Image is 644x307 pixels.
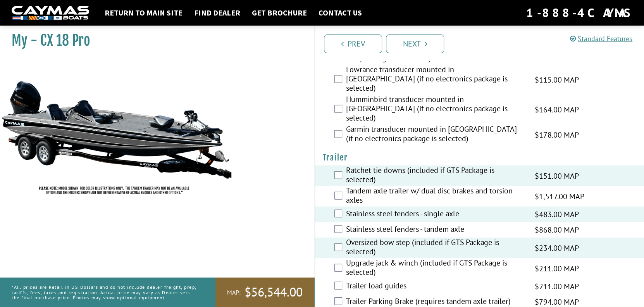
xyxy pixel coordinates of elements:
[570,34,632,43] a: Standard Features
[534,281,579,292] span: $211.00 MAP
[346,95,525,124] label: Humminbird transducer mounted in [GEOGRAPHIC_DATA] (if no electronics package is selected)
[190,8,244,18] a: Find Dealer
[12,281,198,304] p: *All prices are Retail in US Dollars and do not include dealer freight, prep, tariffs, fees, taxe...
[534,209,579,220] span: $483.00 MAP
[346,209,525,220] label: Stainless steel fenders - single axle
[248,8,311,18] a: Get Brochure
[534,74,579,86] span: $115.00 MAP
[534,104,579,116] span: $164.00 MAP
[346,281,525,292] label: Trailer load guides
[215,278,314,307] a: MAP:$56,544.00
[346,258,525,279] label: Upgrade jack & winch (included if GTS Package is selected)
[386,34,444,53] a: Next
[534,242,579,254] span: $234.00 MAP
[12,32,295,49] h1: My - CX 18 Pro
[346,238,525,258] label: Oversized bow step (included if GTS Package is selected)
[534,191,584,202] span: $1,517.00 MAP
[346,186,525,207] label: Tandem axle trailer w/ dual disc brakes and torsion axles
[322,33,644,53] ul: Pagination
[534,224,579,236] span: $868.00 MAP
[315,8,366,18] a: Contact Us
[534,129,579,141] span: $178.00 MAP
[12,6,89,20] img: white-logo-c9c8dbefe5ff5ceceb0f0178aa75bf4bb51f6bca0971e226c86eb53dfe498488.png
[324,34,382,53] a: Prev
[534,263,579,274] span: $211.00 MAP
[245,284,303,300] span: $56,544.00
[227,288,241,297] span: MAP:
[534,170,579,182] span: $151.00 MAP
[346,65,525,95] label: Lowrance transducer mounted in [GEOGRAPHIC_DATA] (if no electronics package is selected)
[346,224,525,236] label: Stainless steel fenders - tandem axle
[101,8,186,18] a: Return to main site
[323,153,636,162] h4: Trailer
[526,4,632,21] div: 1-888-4CAYMAS
[346,166,525,186] label: Ratchet tie downs (included if GTS Package is selected)
[346,124,525,145] label: Garmin transducer mounted in [GEOGRAPHIC_DATA] (if no electronics package is selected)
